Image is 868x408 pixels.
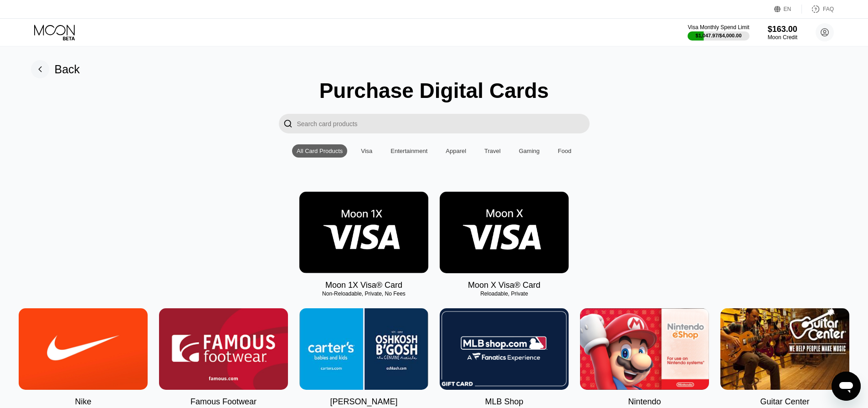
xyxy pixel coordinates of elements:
[292,144,347,158] div: All Card Products
[768,25,797,34] div: $163.00
[356,144,377,158] div: Visa
[784,6,791,12] div: EN
[299,291,428,297] div: Non-Reloadable, Private, No Fees
[823,6,834,12] div: FAQ
[468,280,540,290] div: Moon X Visa® Card
[802,5,834,14] div: FAQ
[484,148,501,154] div: Travel
[440,291,569,297] div: Reloadable, Private
[330,397,397,407] div: [PERSON_NAME]
[774,5,802,14] div: EN
[386,144,432,158] div: Entertainment
[480,144,505,158] div: Travel
[75,397,91,407] div: Nike
[485,397,523,407] div: MLB Shop
[768,34,797,41] div: Moon Credit
[553,144,576,158] div: Food
[390,148,427,154] div: Entertainment
[446,148,466,154] div: Apparel
[519,148,540,154] div: Gaming
[190,397,257,407] div: Famous Footwear
[297,114,590,133] input: Search card products
[768,25,797,41] div: $163.00Moon Credit
[279,114,297,133] div: 
[31,60,80,78] div: Back
[514,144,544,158] div: Gaming
[441,144,471,158] div: Apparel
[361,148,372,154] div: Visa
[696,33,742,38] div: $1,047.97 / $4,000.00
[688,24,749,31] div: Visa Monthly Spend Limit
[325,280,402,290] div: Moon 1X Visa® Card
[628,397,661,407] div: Nintendo
[832,372,861,401] iframe: Mesajlaşma penceresini başlatma düğmesi
[283,118,293,129] div: 
[55,63,80,76] div: Back
[319,78,549,103] div: Purchase Digital Cards
[688,24,749,41] div: Visa Monthly Spend Limit$1,047.97/$4,000.00
[760,397,809,407] div: Guitar Center
[558,148,571,154] div: Food
[297,148,343,154] div: All Card Products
